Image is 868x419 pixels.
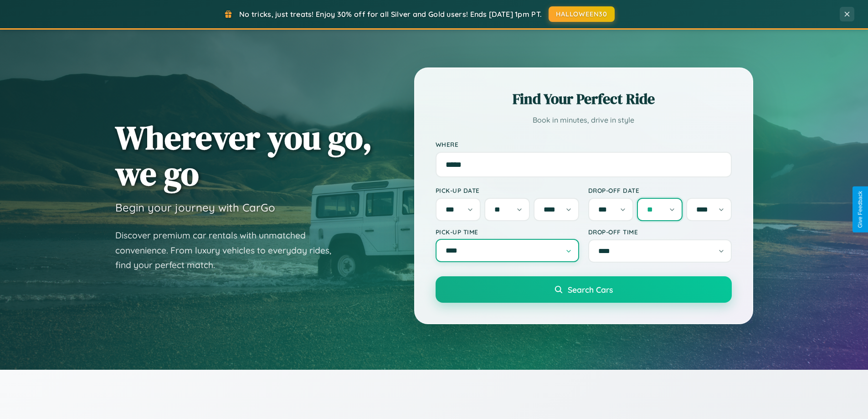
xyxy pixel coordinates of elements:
label: Drop-off Time [588,228,732,236]
label: Where [436,140,732,148]
h3: Begin your journey with CarGo [115,201,275,214]
p: Discover premium car rentals with unmatched convenience. From luxury vehicles to everyday rides, ... [115,228,343,273]
button: Search Cars [436,276,732,303]
span: No tricks, just treats! Enjoy 30% off for all Silver and Gold users! Ends [DATE] 1pm PT. [239,10,542,19]
div: Give Feedback [857,191,863,228]
h2: Find Your Perfect Ride [436,89,732,109]
label: Drop-off Date [588,186,732,194]
span: Search Cars [568,285,613,295]
h1: Wherever you go, we go [115,119,372,191]
label: Pick-up Date [436,186,579,194]
p: Book in minutes, drive in style [436,114,732,127]
label: Pick-up Time [436,228,579,236]
button: HALLOWEEN30 [549,6,615,22]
